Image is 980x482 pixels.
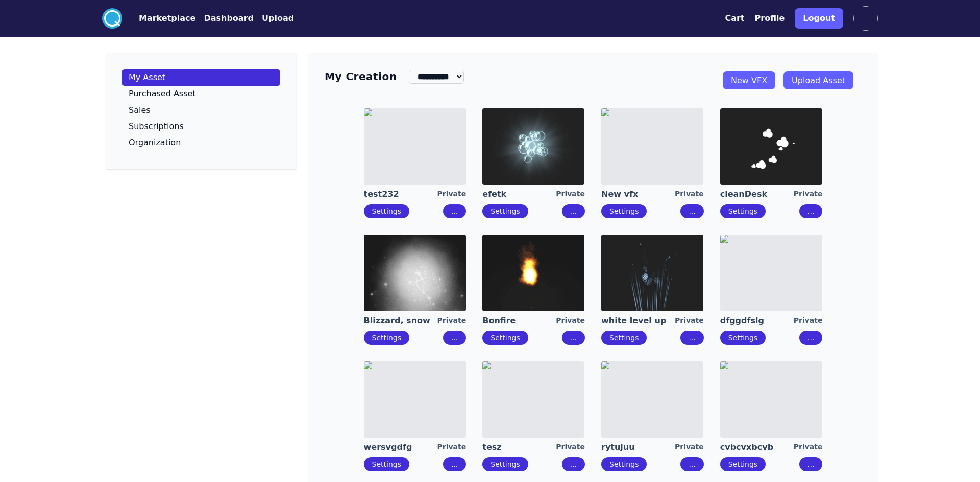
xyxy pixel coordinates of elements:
a: cleanDesk [720,189,794,200]
button: ... [799,457,822,471]
button: Settings [720,331,766,345]
a: Settings [728,334,757,342]
button: Settings [601,204,647,218]
a: Settings [728,460,757,468]
a: Settings [491,460,520,468]
img: imgAlt [601,235,703,311]
div: Private [675,442,704,453]
button: Logout [795,8,843,29]
a: Blizzard, snow [364,315,437,326]
div: Private [794,315,823,326]
div: Private [556,189,585,200]
button: ... [680,457,703,471]
button: Settings [364,457,409,471]
a: Sales [122,102,280,118]
a: tesz [482,442,556,453]
img: imgAlt [601,361,703,438]
img: imgAlt [364,108,466,185]
img: imgAlt [482,108,584,185]
img: profile [853,6,878,31]
div: Private [437,442,467,453]
button: ... [680,204,703,218]
a: Settings [372,207,401,215]
div: Private [675,189,704,200]
button: Settings [720,204,766,218]
a: New vfx [601,189,675,200]
img: imgAlt [482,361,584,438]
a: Marketplace [122,12,195,24]
a: Purchased Asset [122,86,280,102]
button: ... [799,331,822,345]
p: Organization [129,139,181,147]
img: imgAlt [720,235,822,311]
div: Private [437,189,467,200]
p: Subscriptions [129,122,184,131]
button: Settings [482,331,528,345]
button: ... [443,204,466,218]
div: Private [675,315,704,326]
a: cvbcvxbcvb [720,442,794,453]
button: Settings [601,331,647,345]
button: Dashboard [204,12,254,24]
a: Settings [728,207,757,215]
button: ... [443,457,466,471]
a: Subscriptions [122,118,280,135]
a: Upload [254,12,294,24]
a: wersvgdfg [364,442,437,453]
div: Private [794,189,823,200]
a: test232 [364,189,437,200]
a: Dashboard [195,12,254,24]
button: ... [443,331,466,345]
a: Settings [372,460,401,468]
a: Settings [491,334,520,342]
div: Private [556,442,585,453]
button: Settings [364,204,409,218]
a: Settings [372,334,401,342]
button: ... [562,204,585,218]
img: imgAlt [720,108,822,185]
button: Upload [262,12,294,24]
a: New VFX [723,71,775,89]
a: Bonfire [482,315,556,326]
img: imgAlt [601,108,703,185]
a: Settings [491,207,520,215]
button: Settings [720,457,766,471]
button: ... [562,331,585,345]
a: Organization [122,135,280,151]
a: Settings [609,334,639,342]
button: ... [799,204,822,218]
button: Marketplace [139,12,195,24]
button: ... [562,457,585,471]
button: Cart [725,12,744,24]
img: imgAlt [482,235,584,311]
img: imgAlt [720,361,822,438]
button: Settings [482,204,528,218]
a: Settings [609,207,639,215]
img: imgAlt [364,235,466,311]
p: Sales [129,106,151,114]
a: Upload Asset [783,71,853,89]
h3: My Creation [325,69,397,84]
a: Logout [795,4,843,33]
button: Settings [482,457,528,471]
a: Settings [609,460,639,468]
p: Purchased Asset [129,90,196,98]
div: Private [437,315,467,326]
button: Profile [755,12,785,24]
div: Private [794,442,823,453]
a: rytujuu [601,442,675,453]
a: white level up [601,315,675,326]
button: ... [680,331,703,345]
button: Settings [364,331,409,345]
a: dfggdfslg [720,315,794,326]
button: Settings [601,457,647,471]
p: My Asset [129,73,165,82]
a: efetk [482,189,556,200]
div: Private [556,315,585,326]
img: imgAlt [364,361,466,438]
a: My Asset [122,69,280,86]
